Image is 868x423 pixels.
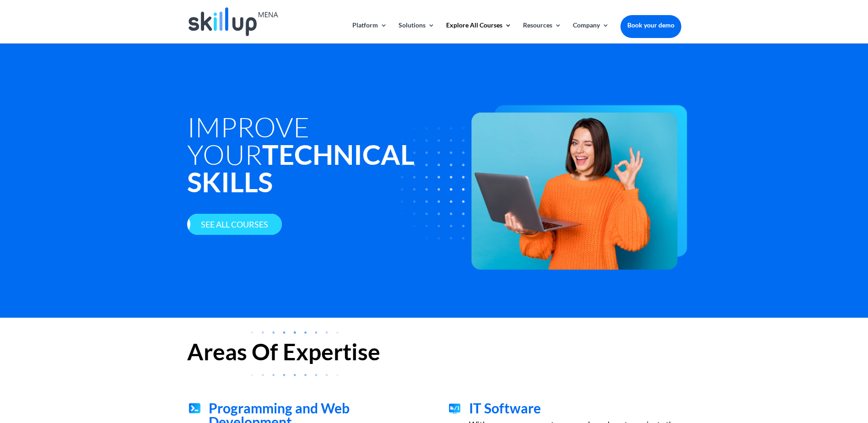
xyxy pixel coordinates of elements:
[189,7,278,36] img: Skillup Mena
[469,400,541,416] span: IT Software
[573,22,609,43] a: Company
[399,22,435,43] a: Solutions
[620,15,681,35] a: Book your demo
[352,22,387,43] a: Platform
[187,113,473,200] h1: Improve your
[523,22,561,43] a: Resources
[187,401,202,416] img: project management
[187,214,282,235] a: See all courses
[187,165,273,198] strong: Skills
[187,340,681,368] h2: Areas Of Expertise
[447,401,462,416] img: Accounting&Finance
[401,78,687,270] img: technology - Skillup
[262,138,415,171] strong: Technical
[716,324,868,423] iframe: Chat Widget
[446,22,512,43] a: Explore All Courses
